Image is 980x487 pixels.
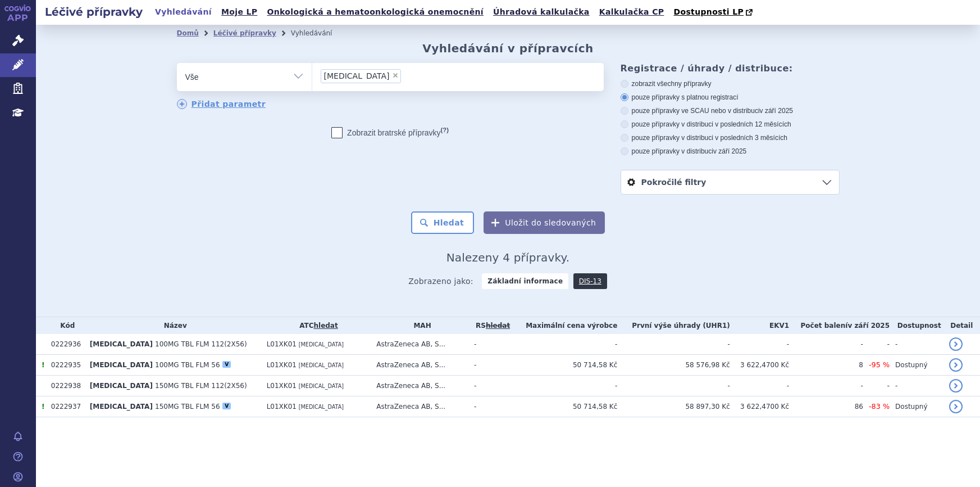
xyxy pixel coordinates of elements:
[90,340,153,348] span: [MEDICAL_DATA]
[90,382,153,390] span: [MEDICAL_DATA]
[267,382,297,390] span: L01XK01
[890,317,943,334] th: Dostupnost
[299,404,344,410] span: [MEDICAL_DATA]
[486,322,510,330] a: vyhledávání neobsahuje žádnou platnou referenční skupinu
[621,93,840,102] label: pouze přípravky s platnou registrací
[468,396,512,417] td: -
[670,4,758,20] a: Dostupnosti LP
[890,376,943,396] td: -
[155,361,220,369] span: 100MG TBL FLM 56
[730,376,789,396] td: -
[949,379,963,393] a: detail
[371,317,468,334] th: MAH
[869,402,890,411] span: -83 %
[45,355,84,376] td: 0222935
[789,355,863,376] td: 8
[512,376,617,396] td: -
[218,4,261,20] a: Moje LP
[263,4,487,20] a: Onkologická a hematoonkologická onemocnění
[299,341,344,348] span: [MEDICAL_DATA]
[42,361,44,369] span: Tento přípravek má více úhrad.
[617,334,730,355] td: -
[789,317,890,334] th: Počet balení
[42,403,44,411] span: Tento přípravek má více úhrad.
[789,334,863,355] td: -
[730,317,789,334] th: EKV1
[621,170,839,194] a: Pokročilé filtry
[869,360,890,369] span: -95 %
[155,403,220,411] span: 150MG TBL FLM 56
[621,133,840,142] label: pouze přípravky v distribuci v posledních 3 měsících
[36,4,152,20] h2: Léčivé přípravky
[222,403,231,409] div: V
[468,334,512,355] td: -
[422,42,594,55] h2: Vyhledávání v přípravcích
[392,72,399,79] span: ×
[408,273,473,289] span: Zobrazeno jako:
[291,25,347,42] li: Vyhledávání
[617,317,730,334] th: První výše úhrady (UHR1)
[331,127,449,138] label: Zobrazit bratrské přípravky
[512,396,617,417] td: 50 714,58 Kč
[512,355,617,376] td: 50 714,58 Kč
[621,106,840,115] label: pouze přípravky ve SCAU nebo v distribuci
[468,376,512,396] td: -
[468,317,512,334] th: RS
[596,4,668,20] a: Kalkulačka CP
[90,361,153,369] span: [MEDICAL_DATA]
[299,362,344,368] span: [MEDICAL_DATA]
[943,317,980,334] th: Detail
[621,120,840,129] label: pouze přípravky v distribuci v posledních 12 měsících
[468,355,512,376] td: -
[371,396,468,417] td: AstraZeneca AB, S...
[299,383,344,389] span: [MEDICAL_DATA]
[573,273,607,289] a: DIS-13
[324,72,390,80] span: [MEDICAL_DATA]
[949,337,963,351] a: detail
[486,322,510,330] del: hledat
[267,361,297,369] span: L01XK01
[177,29,199,37] a: Domů
[313,322,338,330] a: hledat
[213,29,276,37] a: Léčivé přípravky
[90,403,153,411] span: [MEDICAL_DATA]
[621,79,840,88] label: zobrazit všechny přípravky
[890,334,943,355] td: -
[863,334,890,355] td: -
[617,396,730,417] td: 58 897,30 Kč
[673,7,744,16] span: Dostupnosti LP
[155,382,247,390] span: 150MG TBL FLM 112(2X56)
[949,358,963,372] a: detail
[371,355,468,376] td: AstraZeneca AB, S...
[890,355,943,376] td: Dostupný
[890,396,943,417] td: Dostupný
[484,211,605,234] button: Uložit do sledovaných
[441,127,449,134] abbr: (?)
[404,69,411,83] input: [MEDICAL_DATA]
[446,251,570,264] span: Nalezeny 4 přípravky.
[482,273,568,289] strong: Základní informace
[411,211,475,234] button: Hledat
[45,317,84,334] th: Kód
[267,403,297,411] span: L01XK01
[45,334,84,355] td: 0222936
[155,340,247,348] span: 100MG TBL FLM 112(2X56)
[760,107,793,115] span: v září 2025
[730,396,789,417] td: 3 622,4700 Kč
[222,361,231,368] div: V
[847,322,890,330] span: v září 2025
[152,4,215,20] a: Vyhledávání
[621,147,840,156] label: pouze přípravky v distribuci
[45,396,84,417] td: 0222937
[713,147,746,155] span: v září 2025
[45,376,84,396] td: 0222938
[512,334,617,355] td: -
[490,4,593,20] a: Úhradová kalkulačka
[617,376,730,396] td: -
[267,340,297,348] span: L01XK01
[730,355,789,376] td: 3 622,4700 Kč
[177,99,266,109] a: Přidat parametr
[621,63,840,74] h3: Registrace / úhrady / distribuce:
[512,317,617,334] th: Maximální cena výrobce
[261,317,371,334] th: ATC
